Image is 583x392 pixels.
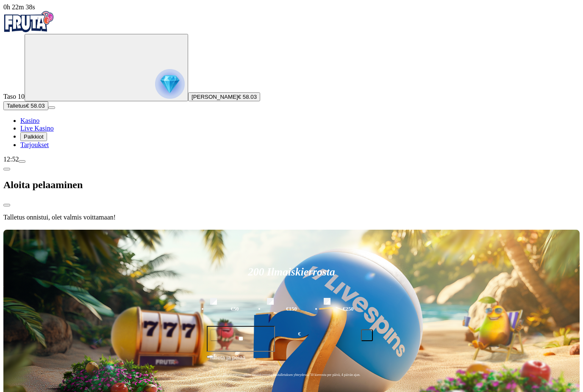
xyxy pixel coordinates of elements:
[3,11,580,149] nav: Primary
[48,106,55,109] button: menu
[265,297,318,321] label: €150
[20,141,49,148] a: Tarjoukset
[20,132,47,141] button: Palkkiot
[3,214,580,221] p: Talletus onnistui, olet valmis voittamaan!
[3,93,25,100] span: Taso 10
[7,103,26,109] span: Talletus
[24,133,44,140] span: Palkkiot
[188,92,260,101] button: [PERSON_NAME]€ 58.03
[20,117,39,124] a: Kasino
[361,329,373,341] button: plus icon
[3,179,580,191] h2: Aloita pelaaminen
[214,353,216,358] span: €
[207,353,376,369] button: Talleta ja pelaa
[298,330,301,338] span: €
[3,117,580,149] nav: Main menu
[26,103,44,109] span: € 58.03
[192,94,238,100] span: [PERSON_NAME]
[3,204,10,206] button: close
[208,297,261,321] label: €50
[3,156,19,163] span: 12:52
[3,168,10,170] button: chevron-left icon
[20,125,54,132] a: Live Kasino
[209,353,245,369] span: Talleta ja pelaa
[25,34,188,101] button: reward progress
[155,69,185,99] img: reward progress
[3,101,48,110] button: Talletusplus icon€ 58.03
[3,11,54,32] img: Fruta
[19,160,25,163] button: menu
[210,329,222,341] button: minus icon
[3,26,54,33] a: Fruta
[3,3,35,11] span: user session time
[238,94,257,100] span: € 58.03
[322,297,375,321] label: €250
